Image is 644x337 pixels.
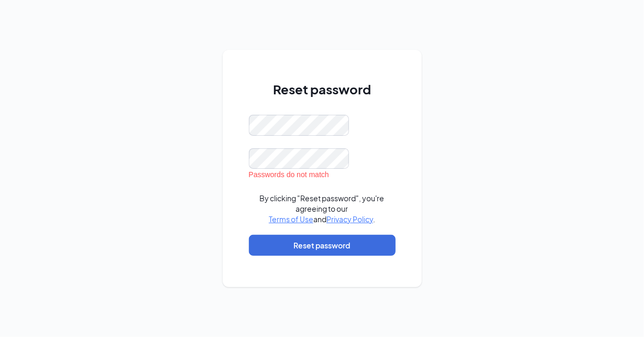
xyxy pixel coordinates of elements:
[249,193,396,224] div: By clicking "Reset password", you're agreeing to our and .
[269,214,313,224] a: Terms of Use
[326,214,373,224] a: Privacy Policy
[249,169,396,180] div: Passwords do not match
[249,80,396,98] h1: Reset password
[249,235,396,256] button: Reset password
